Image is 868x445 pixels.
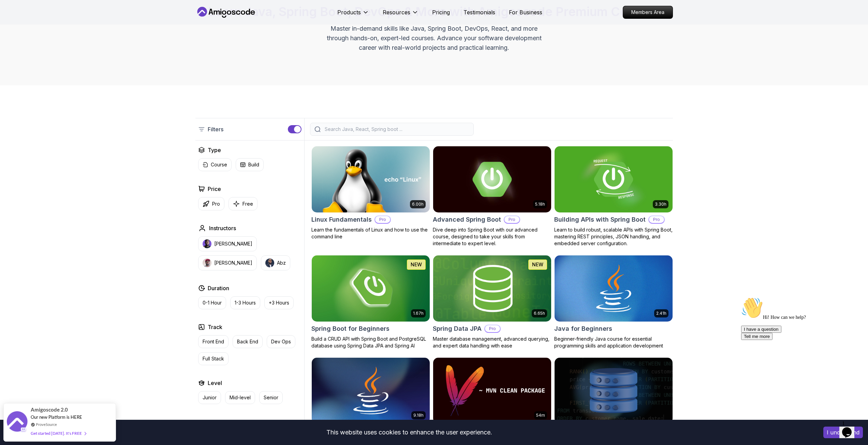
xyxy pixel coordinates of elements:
[433,146,551,247] a: Advanced Spring Boot card5.18hAdvanced Spring BootProDive deep into Spring Boot with our advanced...
[209,224,236,232] h2: Instructors
[3,31,43,39] button: I have a question
[464,8,495,16] a: Testimonials
[242,201,253,207] p: Free
[504,216,519,223] p: Pro
[237,338,258,345] p: Back End
[198,255,257,270] button: instructor img[PERSON_NAME]
[36,421,57,427] a: ProveSource
[311,336,430,349] p: Build a CRUD API with Spring Boot and PostgreSQL database using Spring Data JPA and Spring AI
[261,255,290,270] button: instructor imgAbz
[433,215,501,224] h2: Advanced Spring Boot
[383,8,410,16] p: Resources
[323,126,469,133] input: Search Java, React, Spring boot ...
[432,8,450,16] a: Pricing
[277,259,286,266] p: Abz
[311,215,372,224] h2: Linux Fundamentals
[433,146,551,212] img: Advanced Spring Boot card
[225,391,255,404] button: Mid-level
[554,215,646,224] h2: Building APIs with Spring Boot
[555,255,673,322] img: Java for Beginners card
[383,8,418,22] button: Resources
[312,146,430,212] img: Linux Fundamentals card
[411,261,422,268] p: NEW
[198,296,226,309] button: 0-1 Hour
[3,20,68,26] span: Hi! How can we help?
[267,335,295,348] button: Dev Ops
[311,324,389,333] h2: Spring Boot for Beginners
[430,254,554,323] img: Spring Data JPA card
[198,391,221,404] button: Junior
[203,299,222,306] p: 0-1 Hour
[208,379,222,387] h2: Level
[7,411,27,433] img: provesource social proof notification image
[212,201,220,207] p: Pro
[311,146,430,240] a: Linux Fundamentals card6.00hLinux FundamentalsProLearn the fundamentals of Linux and how to use t...
[3,3,126,46] div: 👋Hi! How can we help?I have a questionTell me more
[230,296,260,309] button: 1-3 Hours
[311,226,430,240] p: Learn the fundamentals of Linux and how to use the command line
[623,6,673,19] a: Members Area
[375,216,390,223] p: Pro
[509,8,542,16] a: For Business
[208,146,221,154] h2: Type
[312,358,430,424] img: Java for Developers card
[554,336,673,349] p: Beginner-friendly Java course for essential programming skills and application development
[214,240,252,247] p: [PERSON_NAME]
[555,358,673,424] img: Advanced Databases card
[214,259,252,266] p: [PERSON_NAME]
[198,335,229,348] button: Front End
[230,394,251,401] p: Mid-level
[311,255,430,349] a: Spring Boot for Beginners card1.67hNEWSpring Boot for BeginnersBuild a CRUD API with Spring Boot ...
[233,335,263,348] button: Back End
[534,311,545,316] p: 6.65h
[208,323,222,331] h2: Track
[271,338,291,345] p: Dev Ops
[31,414,82,420] span: Our new Platform is HERE
[485,325,500,332] p: Pro
[554,255,673,349] a: Java for Beginners card2.41hJava for BeginnersBeginner-friendly Java course for essential program...
[433,255,551,349] a: Spring Data JPA card6.65hNEWSpring Data JPAProMaster database management, advanced querying, and ...
[320,24,549,53] p: Master in-demand skills like Java, Spring Boot, DevOps, React, and more through hands-on, expert-...
[208,284,229,292] h2: Duration
[198,158,232,171] button: Course
[208,185,221,193] h2: Price
[264,394,278,401] p: Senior
[208,125,223,133] p: Filters
[554,226,673,247] p: Learn to build robust, scalable APIs with Spring Boot, mastering REST principles, JSON handling, ...
[433,336,551,349] p: Master database management, advanced querying, and expert data handling with ease
[649,216,664,223] p: Pro
[3,3,25,25] img: :wave:
[536,413,545,418] p: 54m
[31,406,68,414] span: Amigoscode 2.0
[248,161,259,168] p: Build
[3,39,34,46] button: Tell me more
[535,202,545,207] p: 5.18h
[413,413,424,418] p: 9.18h
[203,394,217,401] p: Junior
[413,311,424,316] p: 1.67h
[236,158,264,171] button: Build
[198,236,257,251] button: instructor img[PERSON_NAME]
[554,146,673,247] a: Building APIs with Spring Boot card3.30hBuilding APIs with Spring BootProLearn to build robust, s...
[312,255,430,322] img: Spring Boot for Beginners card
[337,8,361,16] p: Products
[211,161,227,168] p: Course
[433,324,482,333] h2: Spring Data JPA
[839,418,861,438] iframe: chat widget
[265,258,274,267] img: instructor img
[198,352,229,365] button: Full Stack
[235,299,256,306] p: 1-3 Hours
[203,258,211,267] img: instructor img
[259,391,283,404] button: Senior
[264,296,294,309] button: +3 Hours
[269,299,289,306] p: +3 Hours
[337,8,369,22] button: Products
[555,146,673,212] img: Building APIs with Spring Boot card
[203,239,211,248] img: instructor img
[203,355,224,362] p: Full Stack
